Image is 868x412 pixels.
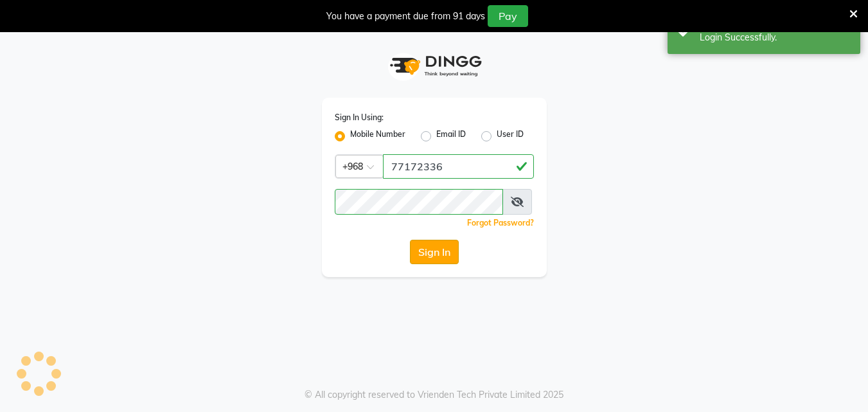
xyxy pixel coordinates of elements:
[383,154,534,179] input: Username
[326,10,485,23] div: You have a payment due from 91 days
[436,129,466,144] label: Email ID
[350,129,405,144] label: Mobile Number
[467,218,534,228] a: Forgot Password?
[335,189,503,215] input: Username
[335,112,384,123] label: Sign In Using:
[700,31,851,44] div: Login Successfully.
[383,47,486,85] img: logo1.svg
[488,5,528,27] button: Pay
[410,240,459,264] button: Sign In
[497,129,524,144] label: User ID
